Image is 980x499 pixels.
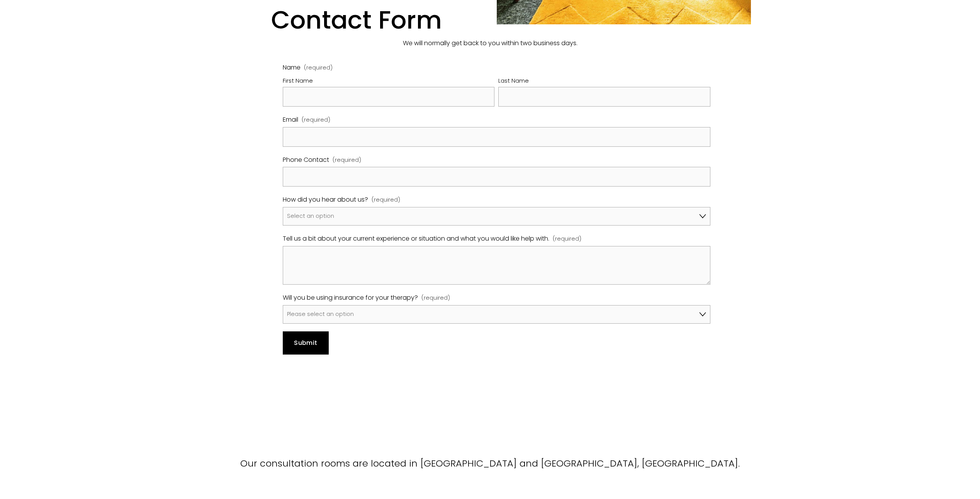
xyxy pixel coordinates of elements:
span: Email [283,114,298,126]
span: (required) [302,115,330,125]
span: (required) [304,65,333,70]
div: Last Name [498,76,710,87]
span: Will you be using insurance for your therapy? [283,292,418,304]
p: We will normally get back to you within two business days. [229,38,751,49]
span: How did you hear about us? [283,194,368,205]
span: (required) [372,195,400,205]
p: Our consultation rooms are located in [GEOGRAPHIC_DATA] and [GEOGRAPHIC_DATA], [GEOGRAPHIC_DATA]. [229,455,751,472]
span: Tell us a bit about your current experience or situation and what you would like help with. [283,233,549,244]
span: (required) [421,293,450,303]
button: SubmitSubmit [283,331,329,355]
span: (required) [333,155,361,165]
div: First Name [283,76,495,87]
span: Name [283,62,301,73]
select: How did you hear about us? [283,207,710,226]
select: Will you be using insurance for your therapy? [283,305,710,324]
span: (required) [553,234,581,244]
span: Phone Contact [283,154,329,166]
span: Submit [294,338,317,347]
